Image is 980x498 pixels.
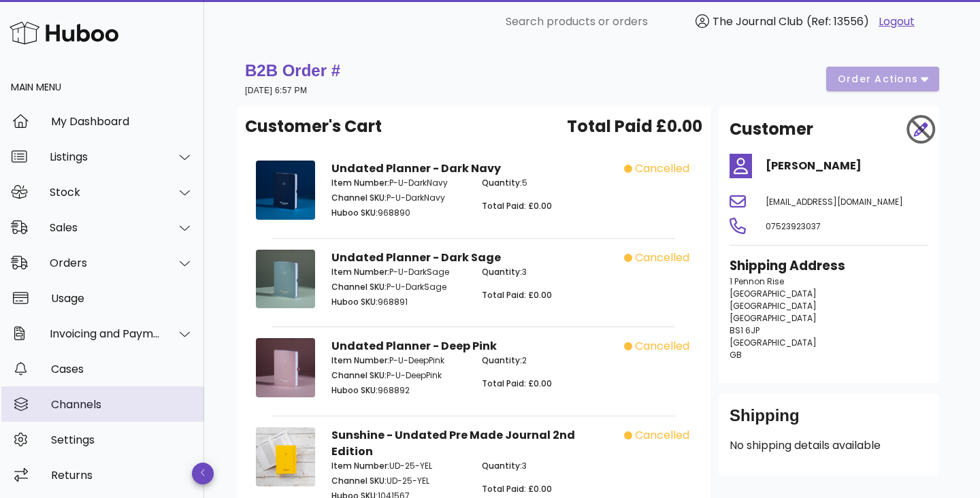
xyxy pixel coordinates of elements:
a: Logout [879,14,915,30]
h2: Customer [730,117,813,142]
span: Item Number: [331,354,389,366]
p: P-U-DarkSage [331,266,465,278]
div: Invoicing and Payments [50,327,161,340]
p: 968891 [331,296,465,308]
p: 3 [482,266,616,278]
p: No shipping details available [730,437,928,454]
span: GB [730,349,742,361]
span: [GEOGRAPHIC_DATA] [730,337,817,348]
span: cancelled [635,338,689,354]
p: P-U-DarkNavy [331,192,465,204]
div: Stock [50,186,161,199]
span: Channel SKU: [331,369,387,381]
img: Huboo Logo [10,18,118,48]
span: Total Paid: £0.00 [482,289,552,301]
div: Returns [51,469,193,482]
span: Channel SKU: [331,192,387,203]
span: BS1 6JP [730,325,759,336]
span: Quantity: [482,354,522,366]
span: Item Number: [331,177,389,188]
span: Item Number: [331,460,389,471]
span: Quantity: [482,177,522,188]
h3: Shipping Address [730,256,928,276]
div: My Dashboard [51,115,193,128]
span: [GEOGRAPHIC_DATA] [730,288,817,299]
strong: Undated Planner - Dark Sage [331,250,501,265]
span: cancelled [635,161,689,177]
img: Product Image [256,250,315,309]
p: P-U-DarkSage [331,281,465,293]
span: Quantity: [482,266,522,278]
span: Huboo SKU: [331,296,378,308]
div: Sales [50,221,161,234]
span: The Journal Club [713,14,803,29]
p: P-U-DarkNavy [331,177,465,189]
span: [EMAIL_ADDRESS][DOMAIN_NAME] [766,196,903,207]
p: P-U-DeepPink [331,354,465,367]
span: cancelled [635,427,689,444]
strong: Undated Planner - Dark Navy [331,161,501,176]
span: [GEOGRAPHIC_DATA] [730,300,817,312]
img: Product Image [256,338,315,397]
p: 5 [482,177,616,189]
div: Orders [50,256,161,269]
span: Customer's Cart [245,114,382,139]
span: [GEOGRAPHIC_DATA] [730,312,817,324]
p: 968890 [331,207,465,219]
span: Total Paid: £0.00 [482,200,552,212]
div: Cases [51,363,193,376]
p: 2 [482,354,616,367]
p: 968892 [331,384,465,397]
span: Item Number: [331,266,389,278]
div: Listings [50,150,161,163]
h4: [PERSON_NAME] [766,158,928,174]
p: P-U-DeepPink [331,369,465,382]
span: Channel SKU: [331,475,387,486]
div: Channels [51,398,193,411]
span: Total Paid: £0.00 [482,483,552,495]
span: cancelled [635,250,689,266]
img: Product Image [256,161,315,220]
span: Channel SKU: [331,281,387,293]
div: Usage [51,292,193,305]
span: (Ref: 13556) [806,14,869,29]
img: Product Image [256,427,315,486]
div: Shipping [730,405,928,437]
div: Settings [51,433,193,446]
small: [DATE] 6:57 PM [245,86,307,95]
span: Huboo SKU: [331,384,378,396]
span: 07523923037 [766,220,821,232]
p: UD-25-YEL [331,475,465,487]
strong: B2B Order # [245,61,340,80]
p: UD-25-YEL [331,460,465,472]
span: 1 Pennon Rise [730,276,784,287]
span: Huboo SKU: [331,207,378,218]
strong: Undated Planner - Deep Pink [331,338,497,354]
span: Quantity: [482,460,522,471]
strong: Sunshine - Undated Pre Made Journal 2nd Edition [331,427,575,459]
span: Total Paid £0.00 [567,114,702,139]
p: 3 [482,460,616,472]
span: Total Paid: £0.00 [482,378,552,389]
